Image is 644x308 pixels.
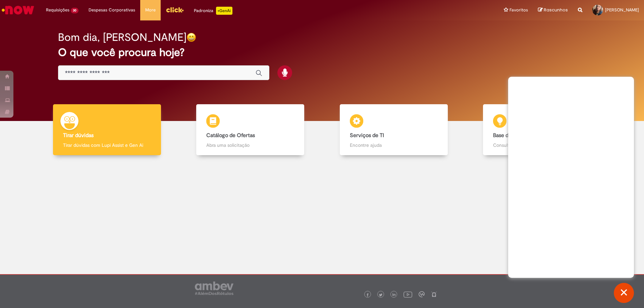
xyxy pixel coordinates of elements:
[379,293,382,297] img: logo_footer_twitter.png
[366,293,369,297] img: logo_footer_facebook.png
[538,7,568,13] a: Rascunhos
[1,3,35,17] img: ServiceNow
[206,142,294,148] p: Abra uma solicitação
[58,47,586,58] h2: O que você procura hoje?
[605,7,639,13] span: [PERSON_NAME]
[58,32,186,43] h2: Bom dia, [PERSON_NAME]
[166,5,184,15] img: click_logo_yellow_360x200.png
[63,142,151,148] p: Tirar dúvidas com Lupi Assist e Gen Ai
[89,7,135,13] span: Despesas Corporativas
[431,291,437,297] img: logo_footer_naosei.png
[179,104,322,156] a: Catálogo de Ofertas Abra uma solicitação
[419,291,425,297] img: logo_footer_workplace.png
[544,7,568,13] span: Rascunhos
[46,7,69,13] span: Requisições
[186,33,196,42] img: happy-face.png
[404,290,412,299] img: logo_footer_youtube.png
[63,132,94,139] b: Tirar dúvidas
[35,104,179,156] a: Tirar dúvidas Tirar dúvidas com Lupi Assist e Gen Ai
[195,282,233,295] img: logo_footer_ambev_rotulo_gray.png
[493,142,581,148] p: Consulte e aprenda
[206,132,255,139] b: Catálogo de Ofertas
[508,77,634,278] iframe: Suporte do Bate-Papo
[466,104,609,156] a: Base de Conhecimento Consulte e aprenda
[71,8,78,13] span: 30
[322,104,466,156] a: Serviços de TI Encontre ajuda
[493,132,548,139] b: Base de Conhecimento
[350,132,384,139] b: Serviços de TI
[614,283,634,303] button: Fechar conversa de suporte
[145,7,156,13] span: More
[194,7,232,15] div: Padroniza
[392,293,396,297] img: logo_footer_linkedin.png
[216,7,232,15] p: +GenAi
[509,7,528,13] span: Favoritos
[350,142,438,148] p: Encontre ajuda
